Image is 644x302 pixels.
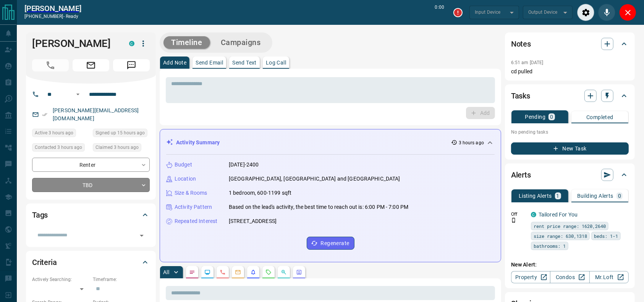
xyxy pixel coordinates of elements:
[525,114,545,120] p: Pending
[73,59,109,71] span: Email
[266,60,286,65] p: Log Call
[229,161,259,169] p: [DATE]-2400
[189,269,195,275] svg: Notes
[598,4,615,21] div: Mute
[113,59,150,71] span: Message
[32,206,150,224] div: Tags
[511,142,629,155] button: New Task
[95,144,139,151] span: Claimed 3 hours ago
[511,90,530,102] h2: Tasks
[511,68,629,76] p: cd pulled
[73,90,83,99] button: Open
[586,115,613,120] p: Completed
[519,193,552,199] p: Listing Alerts
[204,269,210,275] svg: Lead Browsing Activity
[619,4,636,21] div: Close
[93,143,150,154] div: Wed Aug 13 2025
[163,36,210,49] button: Timeline
[539,212,578,218] a: Tailored For You
[196,60,223,65] p: Send Email
[511,169,531,181] h2: Alerts
[511,35,629,53] div: Notes
[511,87,629,105] div: Tasks
[511,38,531,50] h2: Notes
[550,114,553,120] p: 0
[32,256,57,268] h2: Criteria
[534,222,606,230] span: rent price range: 1620,2640
[32,178,150,192] div: TBD
[550,271,589,283] a: Condos
[175,161,192,169] p: Budget
[220,269,226,275] svg: Calls
[213,36,269,49] button: Campaigns
[531,212,536,217] div: condos.ca
[229,189,291,197] p: 1 bedroom, 600-1199 sqft
[511,271,550,283] a: Property
[175,189,207,197] p: Size & Rooms
[32,209,48,221] h2: Tags
[166,136,495,150] div: Activity Summary3 hours ago
[459,139,484,146] p: 3 hours ago
[32,158,150,172] div: Renter
[435,4,444,21] p: 0:00
[24,4,81,13] a: [PERSON_NAME]
[175,175,196,183] p: Location
[95,129,145,137] span: Signed up 15 hours ago
[594,232,618,240] span: beds: 1-1
[35,129,73,137] span: Active 3 hours ago
[296,269,302,275] svg: Agent Actions
[93,129,150,139] div: Tue Aug 12 2025
[265,269,272,275] svg: Requests
[229,175,400,183] p: [GEOGRAPHIC_DATA], [GEOGRAPHIC_DATA] and [GEOGRAPHIC_DATA]
[175,217,217,225] p: Repeated Interest
[229,203,408,211] p: Based on the lead's activity, the best time to reach out is: 6:00 PM - 7:00 PM
[32,276,89,283] p: Actively Searching:
[511,261,629,269] p: New Alert:
[235,269,241,275] svg: Emails
[618,193,621,199] p: 0
[93,276,150,283] p: Timeframe:
[511,126,629,138] p: No pending tasks
[511,211,526,218] p: Off
[35,144,82,151] span: Contacted 3 hours ago
[136,230,147,241] button: Open
[53,107,139,121] a: [PERSON_NAME][EMAIL_ADDRESS][DOMAIN_NAME]
[32,143,89,154] div: Wed Aug 13 2025
[534,242,566,250] span: bathrooms: 1
[577,193,613,199] p: Building Alerts
[32,37,118,50] h1: [PERSON_NAME]
[163,270,169,275] p: All
[511,166,629,184] div: Alerts
[24,13,81,20] p: [PHONE_NUMBER] -
[32,59,69,71] span: Call
[163,60,186,65] p: Add Note
[511,218,516,223] svg: Push Notification Only
[511,60,544,65] p: 6:51 am [DATE]
[589,271,629,283] a: Mr.Loft
[229,217,277,225] p: [STREET_ADDRESS]
[32,129,89,139] div: Wed Aug 13 2025
[175,203,212,211] p: Activity Pattern
[32,253,150,271] div: Criteria
[307,237,354,250] button: Regenerate
[42,112,47,117] svg: Email Verified
[129,41,134,46] div: condos.ca
[66,14,79,19] span: ready
[577,4,594,21] div: Audio Settings
[557,193,560,199] p: 1
[250,269,256,275] svg: Listing Alerts
[534,232,587,240] span: size range: 630,1318
[176,139,220,147] p: Activity Summary
[232,60,257,65] p: Send Text
[281,269,287,275] svg: Opportunities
